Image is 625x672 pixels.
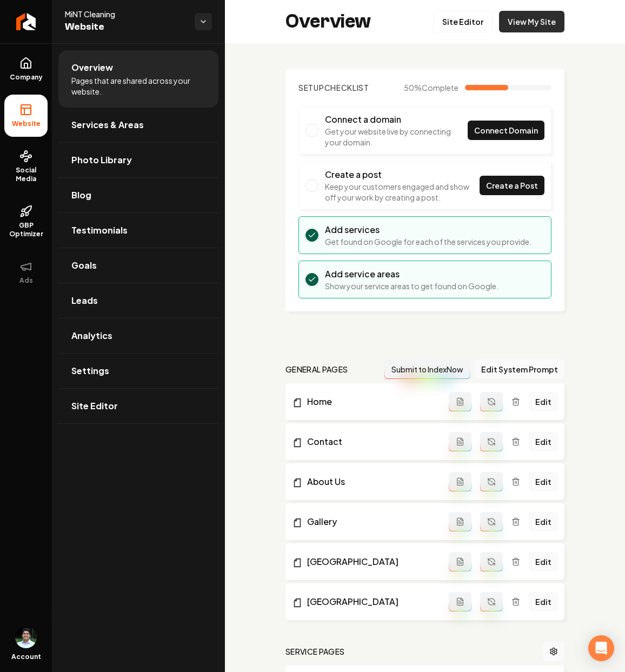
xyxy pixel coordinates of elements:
h3: Connect a domain [325,113,468,126]
span: Social Media [4,166,48,183]
span: GBP Optimizer [4,221,48,238]
span: Overview [71,61,113,74]
span: Complete [422,83,458,92]
h3: Add services [325,223,531,236]
span: Ads [15,276,37,285]
button: Open user button [15,627,37,648]
p: Show your service areas to get found on Google. [325,281,498,291]
span: Testimonials [71,224,128,237]
button: Submit to IndexNow [384,360,470,379]
a: Contact [292,435,449,448]
span: MiNT Cleaning [65,9,186,19]
p: Keep your customers engaged and show off your work by creating a post. [325,181,480,203]
a: Site Editor [433,11,493,32]
a: Edit [529,432,558,451]
span: Services & Areas [71,118,144,131]
span: Leads [71,294,98,307]
a: Analytics [58,318,218,353]
div: Open Intercom Messenger [588,635,614,661]
h2: Service Pages [285,646,345,657]
a: Connect Domain [468,121,544,140]
span: Analytics [71,329,112,342]
span: 50 % [404,82,458,93]
a: Edit [529,552,558,571]
a: Services & Areas [58,108,218,142]
h2: Overview [285,11,371,32]
a: Edit [529,512,558,531]
button: Add admin page prompt [449,472,471,491]
span: Site Editor [71,400,118,412]
a: [GEOGRAPHIC_DATA] [292,595,449,608]
a: Social Media [4,141,48,192]
span: Goals [71,259,97,272]
span: Pages that are shared across your website. [71,75,205,97]
button: Add admin page prompt [449,432,471,451]
img: Rebolt Logo [16,13,36,30]
button: Add admin page prompt [449,512,471,531]
button: Edit System Prompt [475,360,564,379]
a: [GEOGRAPHIC_DATA] [292,555,449,568]
h2: general pages [285,364,348,375]
a: Create a Post [480,176,544,195]
a: Testimonials [58,213,218,248]
span: Settings [71,364,109,377]
span: Account [11,653,41,661]
a: Edit [529,592,558,611]
a: Blog [58,178,218,212]
a: About Us [292,475,449,488]
span: Website [65,19,186,35]
a: Home [292,395,449,408]
a: Settings [58,354,218,388]
a: Company [4,48,48,90]
img: Arwin Rahmatpanah [15,627,37,648]
h3: Create a post [325,168,480,181]
h3: Add service areas [325,268,498,281]
span: Blog [71,189,91,202]
a: GBP Optimizer [4,196,48,247]
a: Leads [58,283,218,318]
a: Gallery [292,515,449,528]
a: Edit [529,392,558,411]
a: Photo Library [58,143,218,177]
h2: Checklist [298,82,369,93]
a: View My Site [499,11,564,32]
button: Add admin page prompt [449,552,471,571]
span: Connect Domain [474,125,538,136]
p: Get found on Google for each of the services you provide. [325,236,531,247]
span: Website [8,119,45,128]
span: Setup [298,83,324,92]
p: Get your website live by connecting your domain. [325,126,468,148]
span: Create a Post [486,180,538,191]
span: Company [5,73,47,82]
span: Photo Library [71,154,132,167]
a: Edit [529,472,558,491]
button: Ads [4,251,48,294]
a: Site Editor [58,389,218,423]
button: Add admin page prompt [449,592,471,611]
a: Goals [58,248,218,283]
button: Add admin page prompt [449,392,471,411]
